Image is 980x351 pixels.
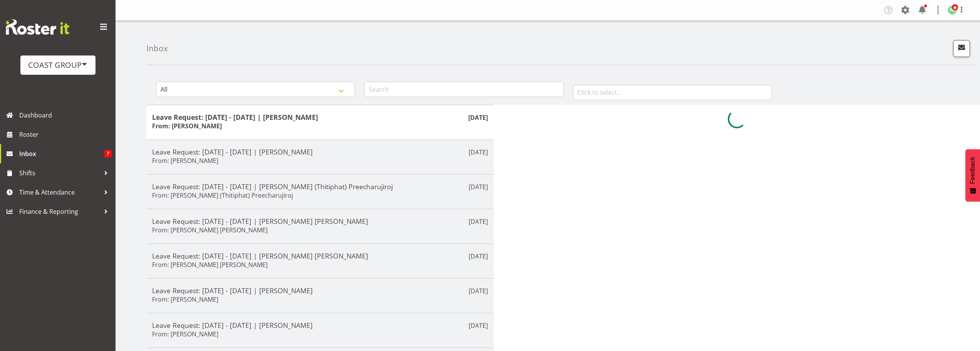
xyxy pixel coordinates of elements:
[948,5,957,15] img: woojin-jung1017.jpg
[469,182,488,191] p: [DATE]
[152,252,488,260] h5: Leave Request: [DATE] - [DATE] | [PERSON_NAME] [PERSON_NAME]
[6,19,69,35] img: Rosterit website logo
[469,148,488,157] p: [DATE]
[965,149,980,202] button: Feedback - Show survey
[468,113,488,122] p: [DATE]
[28,59,88,71] div: COAST GROUP
[573,85,772,100] input: Click to select...
[152,286,488,295] h5: Leave Request: [DATE] - [DATE] | [PERSON_NAME]
[152,226,268,234] h6: From: [PERSON_NAME] [PERSON_NAME]
[152,217,488,225] h5: Leave Request: [DATE] - [DATE] | [PERSON_NAME] [PERSON_NAME]
[152,182,488,191] h5: Leave Request: [DATE] - [DATE] | [PERSON_NAME] (Thitiphat) Preecharujiroj
[152,122,222,130] h6: From: [PERSON_NAME]
[19,206,100,217] span: Finance & Reporting
[364,82,563,97] input: Search
[152,113,488,121] h5: Leave Request: [DATE] - [DATE] | [PERSON_NAME]
[19,186,100,198] span: Time & Attendance
[152,261,268,269] h6: From: [PERSON_NAME] [PERSON_NAME]
[469,217,488,226] p: [DATE]
[152,330,218,338] h6: From: [PERSON_NAME]
[469,286,488,296] p: [DATE]
[146,44,168,53] h4: Inbox
[152,157,218,165] h6: From: [PERSON_NAME]
[19,167,100,179] span: Shifts
[104,150,112,158] span: 7
[152,321,488,329] h5: Leave Request: [DATE] - [DATE] | [PERSON_NAME]
[152,148,488,156] h5: Leave Request: [DATE] - [DATE] | [PERSON_NAME]
[19,148,104,160] span: Inbox
[152,296,218,303] h6: From: [PERSON_NAME]
[969,157,976,184] span: Feedback
[469,252,488,261] p: [DATE]
[19,129,112,140] span: Roster
[19,109,112,121] span: Dashboard
[152,191,293,199] h6: From: [PERSON_NAME] (Thitiphat) Preecharujiroj
[469,321,488,330] p: [DATE]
